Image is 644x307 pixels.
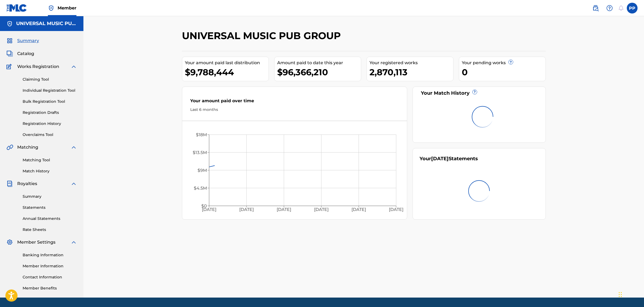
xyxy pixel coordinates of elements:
[71,63,77,70] img: expand
[6,144,13,151] img: Matching
[71,239,77,245] img: expand
[190,98,399,107] div: Your amount paid over time
[182,30,343,42] h2: UNIVERSAL MUSIC PUB GROUP
[185,66,269,78] div: $9,788,444
[196,132,207,137] tspan: $18M
[420,90,539,97] div: Your Match History
[618,5,624,11] div: Notifications
[6,4,27,12] img: MLC Logo
[23,205,77,210] a: Statements
[23,216,77,221] a: Annual Statements
[23,157,77,163] a: Matching Tool
[604,3,615,13] div: Help
[389,207,403,212] tspan: [DATE]
[58,5,76,11] span: Member
[202,207,216,212] tspan: [DATE]
[6,180,13,187] img: Royalties
[23,121,77,127] a: Registration History
[473,90,477,94] span: ?
[71,180,77,187] img: expand
[17,37,39,44] span: Summary
[6,63,13,70] img: Works Registration
[369,66,453,78] div: 2,870,113
[369,60,453,66] div: Your registered works
[17,180,37,187] span: Royalties
[277,207,291,212] tspan: [DATE]
[314,207,329,212] tspan: [DATE]
[606,5,613,11] img: help
[351,207,366,212] tspan: [DATE]
[6,37,13,44] img: Summary
[193,150,207,155] tspan: $13.5M
[590,3,601,13] a: Public Search
[194,186,207,191] tspan: $4.5M
[509,60,513,64] span: ?
[462,66,546,78] div: 0
[6,50,34,57] a: CatalogCatalog
[23,88,77,93] a: Individual Registration Tool
[17,50,34,57] span: Catalog
[6,37,39,44] a: SummarySummary
[6,21,13,27] img: Accounts
[239,207,254,212] tspan: [DATE]
[23,99,77,104] a: Bulk Registration Tool
[71,144,77,151] img: expand
[48,5,54,11] img: Top Rightsholder
[23,263,77,269] a: Member Information
[465,176,494,205] img: preloader
[185,60,269,66] div: Your amount paid last distribution
[23,227,77,233] a: Rate Sheets
[619,286,622,303] div: Drag
[420,155,478,162] div: Your Statements
[6,239,13,245] img: Member Settings
[23,77,77,82] a: Claiming Tool
[462,60,546,66] div: Your pending works
[23,132,77,138] a: Overclaims Tool
[592,5,599,11] img: search
[198,168,207,173] tspan: $9M
[431,156,449,162] span: [DATE]
[23,252,77,258] a: Banking Information
[277,66,361,78] div: $96,366,210
[190,107,399,112] div: Last 6 months
[16,21,77,27] h5: UNIVERSAL MUSIC PUB GROUP
[23,274,77,280] a: Contact Information
[17,239,55,245] span: Member Settings
[23,110,77,115] a: Registration Drafts
[17,144,38,151] span: Matching
[468,103,497,131] img: preloader
[627,3,638,13] div: User Menu
[6,50,13,57] img: Catalog
[23,285,77,291] a: Member Benefits
[17,63,59,70] span: Works Registration
[23,194,77,199] a: Summary
[617,281,644,307] iframe: Chat Widget
[23,168,77,174] a: Match History
[201,203,207,209] tspan: $0
[277,60,361,66] div: Amount paid to date this year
